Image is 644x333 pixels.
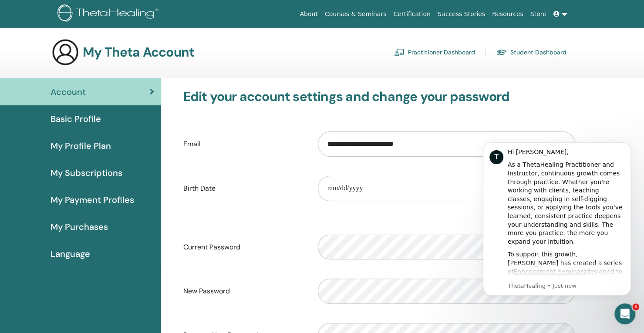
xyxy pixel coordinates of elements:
span: Basic Profile [51,112,101,125]
h3: Edit your account settings and change your password [183,89,575,104]
div: To support this growth, [PERSON_NAME] has created a series of designed to help you refine your kn... [38,116,155,210]
label: New Password [177,283,312,299]
h3: My Theta Account [83,44,194,60]
label: Current Password [177,239,312,256]
a: Courses & Seminars [321,6,390,22]
span: My Purchases [51,220,108,233]
a: Certification [390,6,434,22]
span: My Payment Profiles [51,193,134,206]
img: logo.png [57,4,162,24]
p: Message from ThetaHealing, sent Just now [38,148,155,155]
span: Account [51,85,86,98]
a: About [296,6,321,22]
a: Enhancement Seminars [44,134,117,141]
span: 1 [632,303,639,310]
a: Student Dashboard [496,45,566,59]
img: graduation-cap.svg [496,49,507,56]
iframe: Intercom notifications message [470,135,644,301]
label: Email [177,136,312,152]
iframe: Intercom live chat [614,303,635,324]
span: My Subscriptions [51,166,122,179]
span: My Profile Plan [51,139,111,152]
img: generic-user-icon.jpg [51,38,79,66]
a: Practitioner Dashboard [394,45,475,59]
img: chalkboard-teacher.svg [394,48,405,56]
span: Language [51,247,90,260]
a: Resources [489,6,527,22]
a: Store [527,6,550,22]
a: Success Stories [434,6,489,22]
label: Birth Date [177,180,312,197]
